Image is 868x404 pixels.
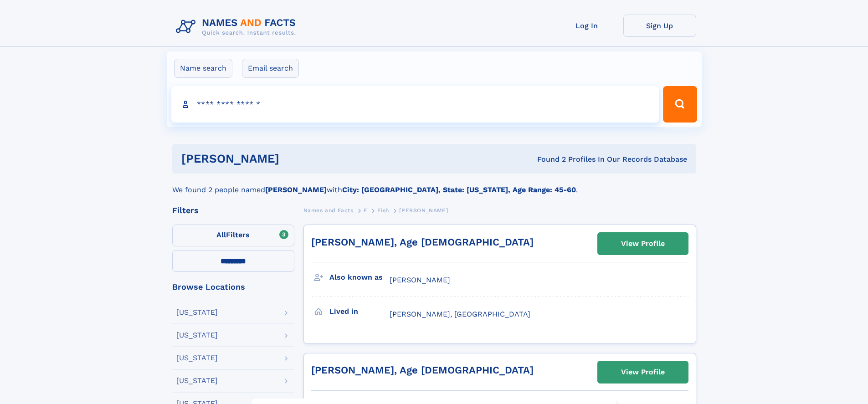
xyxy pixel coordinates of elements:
[663,86,697,123] button: Search Button
[311,236,534,248] a: [PERSON_NAME], Age [DEMOGRAPHIC_DATA]
[390,276,450,284] span: [PERSON_NAME]
[172,283,294,291] div: Browse Locations
[377,205,389,216] a: Fish
[172,225,294,246] label: Filters
[171,86,659,123] input: search input
[329,304,390,319] h3: Lived in
[342,185,576,194] b: City: [GEOGRAPHIC_DATA], State: [US_STATE], Age Range: 45-60
[265,185,327,194] b: [PERSON_NAME]
[408,154,687,164] div: Found 2 Profiles In Our Records Database
[176,354,218,362] div: [US_STATE]
[598,233,688,255] a: View Profile
[364,205,367,216] a: F
[172,15,303,39] img: Logo Names and Facts
[377,207,389,214] span: Fish
[242,59,299,78] label: Email search
[598,361,688,383] a: View Profile
[303,205,354,216] a: Names and Facts
[311,364,534,376] a: [PERSON_NAME], Age [DEMOGRAPHIC_DATA]
[364,207,367,214] span: F
[176,332,218,339] div: [US_STATE]
[181,153,408,164] h1: [PERSON_NAME]
[621,233,665,254] div: View Profile
[174,59,232,78] label: Name search
[172,174,696,195] div: We found 2 people named with .
[176,377,218,384] div: [US_STATE]
[621,362,665,383] div: View Profile
[329,270,390,285] h3: Also known as
[399,207,448,214] span: [PERSON_NAME]
[550,15,623,37] a: Log In
[216,230,226,239] span: All
[176,309,218,316] div: [US_STATE]
[390,310,530,318] span: [PERSON_NAME], [GEOGRAPHIC_DATA]
[172,206,294,215] div: Filters
[623,15,696,37] a: Sign Up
